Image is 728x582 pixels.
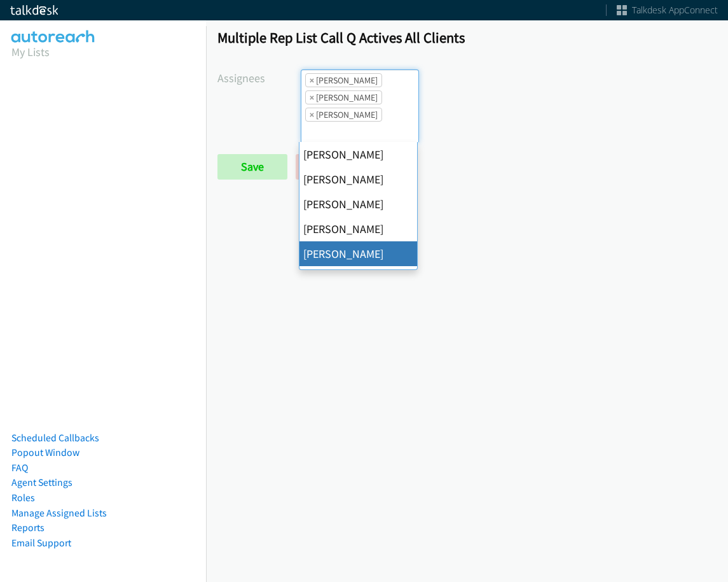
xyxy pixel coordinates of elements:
a: Agent Settings [11,476,72,488]
li: [PERSON_NAME] [299,142,416,167]
li: Jasmin Martinez [305,90,382,104]
li: Charles Ross [305,73,382,87]
a: My Lists [11,45,50,59]
span: × [310,74,314,87]
a: Scheduled Callbacks [11,432,99,444]
a: Popout Window [11,446,79,458]
span: × [310,91,314,104]
h1: Multiple Rep List Call Q Actives All Clients [217,29,717,46]
a: FAQ [11,462,28,474]
li: [PERSON_NAME] [299,216,416,241]
a: Reports [11,522,45,534]
li: Jordan Stehlik [305,108,382,122]
a: Talkdesk AppConnect [617,4,718,17]
li: [PERSON_NAME] [299,167,416,192]
span: × [310,108,314,121]
a: Email Support [11,537,71,549]
li: [PERSON_NAME] [299,266,416,291]
li: [PERSON_NAME] [299,192,416,216]
input: Save [217,154,287,180]
a: Roles [11,492,35,504]
a: Back [296,154,366,180]
li: [PERSON_NAME] [299,241,416,266]
label: Assignees [217,69,301,87]
a: Manage Assigned Lists [11,507,107,519]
